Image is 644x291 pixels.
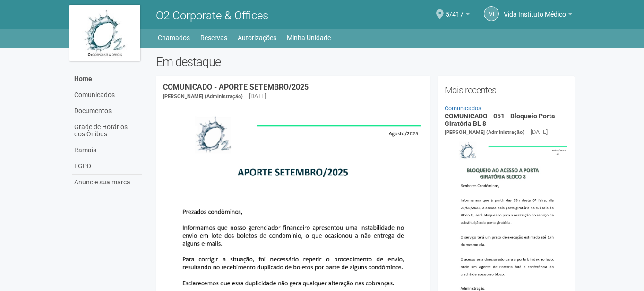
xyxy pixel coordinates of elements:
h2: Mais recentes [445,83,568,97]
a: Grade de Horários dos Ônibus [72,119,142,142]
a: Autorizações [238,31,276,44]
a: 5/417 [446,12,470,19]
a: Vida Instituto Médico [504,12,572,19]
span: 5/417 [446,1,464,18]
a: LGPD [72,158,142,175]
a: Home [72,71,142,87]
h2: Em destaque [156,55,575,69]
span: O2 Corporate & Offices [156,9,268,22]
a: Chamados [158,31,190,44]
span: [PERSON_NAME] (Administração) [163,93,243,100]
a: VI [484,6,499,21]
span: [PERSON_NAME] (Administração) [445,129,524,135]
a: Ramais [72,142,142,158]
a: Comunicados [445,105,481,112]
img: logo.jpg [69,5,140,61]
div: [DATE] [531,128,548,136]
a: COMUNICADO - APORTE SETEMBRO/2025 [163,83,309,91]
a: Reservas [200,31,227,44]
a: Anuncie sua marca [72,175,142,190]
span: Vida Instituto Médico [504,1,566,18]
a: Documentos [72,103,142,119]
div: [DATE] [249,92,266,100]
a: Minha Unidade [287,31,331,44]
a: Comunicados [72,87,142,103]
a: COMUNICADO - 051 - Bloqueio Porta Giratória BL 8 [445,112,555,127]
